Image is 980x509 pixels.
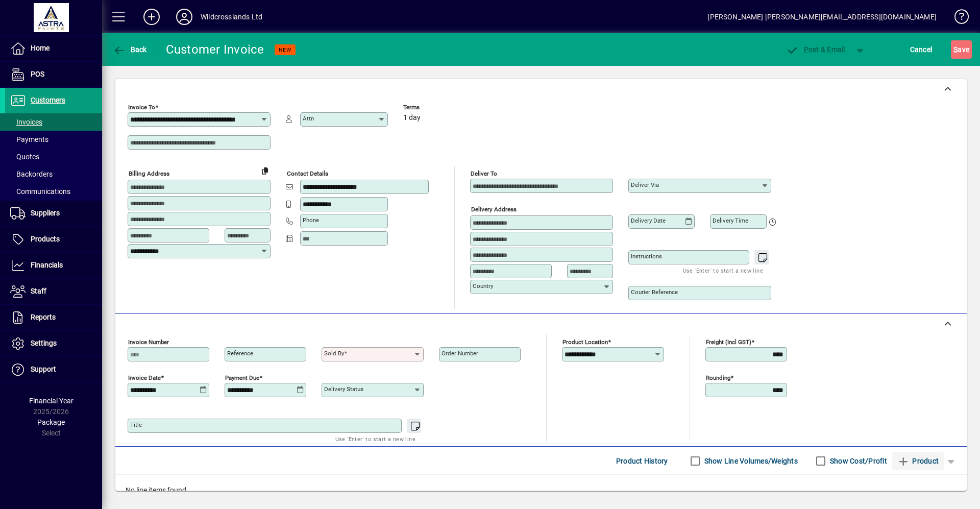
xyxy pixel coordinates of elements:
[908,40,935,59] button: Cancel
[10,153,39,161] span: Quotes
[31,339,57,347] span: Settings
[5,357,102,382] a: Support
[562,338,608,346] mat-label: Product location
[5,305,102,330] a: Reports
[10,170,53,178] span: Backorders
[31,313,56,321] span: Reports
[128,338,169,346] mat-label: Invoice number
[29,397,73,405] span: Financial Year
[10,118,42,126] span: Invoices
[5,331,102,356] a: Settings
[471,170,497,177] mat-label: Deliver To
[31,44,50,52] span: Home
[225,374,259,381] mat-label: Payment due
[683,264,763,276] mat-hint: Use 'Enter' to start a new line
[257,162,273,179] button: Copy to Delivery address
[706,374,730,381] mat-label: Rounding
[303,115,314,122] mat-label: Attn
[168,8,201,26] button: Profile
[166,41,264,58] div: Customer Invoice
[804,45,808,54] span: P
[951,40,972,59] button: Save
[335,433,415,445] mat-hint: Use 'Enter' to start a new line
[201,9,262,25] div: Wildcrosslands Ltd
[324,350,344,357] mat-label: Sold by
[403,114,421,122] span: 1 day
[442,350,478,357] mat-label: Order number
[631,217,666,224] mat-label: Delivery date
[702,456,798,466] label: Show Line Volumes/Weights
[31,261,63,269] span: Financials
[5,279,102,304] a: Staff
[128,374,161,381] mat-label: Invoice date
[631,253,662,260] mat-label: Instructions
[10,135,48,143] span: Payments
[612,452,672,470] button: Product History
[115,475,967,506] div: No line items found
[110,40,150,59] button: Back
[953,41,969,58] span: ave
[828,456,887,466] label: Show Cost/Profit
[403,104,464,111] span: Terms
[631,181,659,188] mat-label: Deliver via
[279,46,291,53] span: NEW
[781,40,850,59] button: Post & Email
[713,217,748,224] mat-label: Delivery time
[5,131,102,148] a: Payments
[5,183,102,200] a: Communications
[5,62,102,87] a: POS
[37,418,65,426] span: Package
[953,45,958,54] span: S
[324,385,363,393] mat-label: Delivery status
[113,45,147,54] span: Back
[227,350,253,357] mat-label: Reference
[102,40,158,59] app-page-header-button: Back
[5,201,102,226] a: Suppliers
[31,209,60,217] span: Suppliers
[910,41,933,58] span: Cancel
[31,235,60,243] span: Products
[5,227,102,252] a: Products
[130,421,142,428] mat-label: Title
[31,365,56,373] span: Support
[897,453,939,469] span: Product
[473,282,493,289] mat-label: Country
[947,2,967,35] a: Knowledge Base
[892,452,944,470] button: Product
[5,113,102,131] a: Invoices
[5,165,102,183] a: Backorders
[31,287,46,295] span: Staff
[10,187,70,196] span: Communications
[706,338,751,346] mat-label: Freight (incl GST)
[616,453,668,469] span: Product History
[5,253,102,278] a: Financials
[128,104,155,111] mat-label: Invoice To
[31,96,65,104] span: Customers
[631,288,678,296] mat-label: Courier Reference
[303,216,319,224] mat-label: Phone
[31,70,44,78] span: POS
[5,36,102,61] a: Home
[5,148,102,165] a: Quotes
[786,45,845,54] span: ost & Email
[135,8,168,26] button: Add
[707,9,937,25] div: [PERSON_NAME] [PERSON_NAME][EMAIL_ADDRESS][DOMAIN_NAME]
